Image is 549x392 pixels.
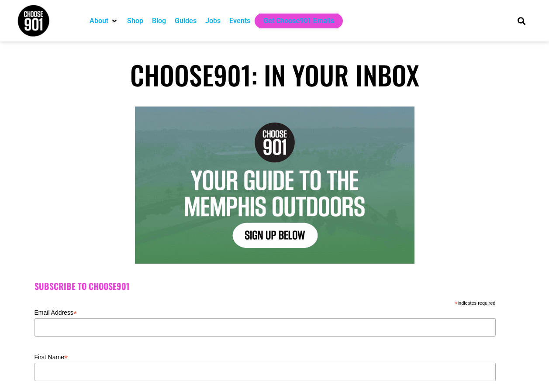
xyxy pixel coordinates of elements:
a: Get Choose901 Emails [263,16,334,26]
a: Events [229,16,250,26]
a: Jobs [205,16,221,26]
a: Blog [152,16,166,26]
div: indicates required [35,298,496,306]
a: Shop [127,16,143,26]
label: Email Address [35,306,496,317]
div: Search [514,14,528,28]
h1: Choose901: In Your Inbox [17,59,532,90]
div: About [85,14,123,28]
h2: Subscribe to Choose901 [35,281,515,292]
a: Guides [175,16,197,26]
a: About [90,16,108,26]
label: First Name [35,351,496,361]
img: Text graphic with "Choose 901" logo. Reads: "7 Things to Do in Memphis This Week. Sign Up Below."... [135,107,414,264]
nav: Main nav [85,14,503,28]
